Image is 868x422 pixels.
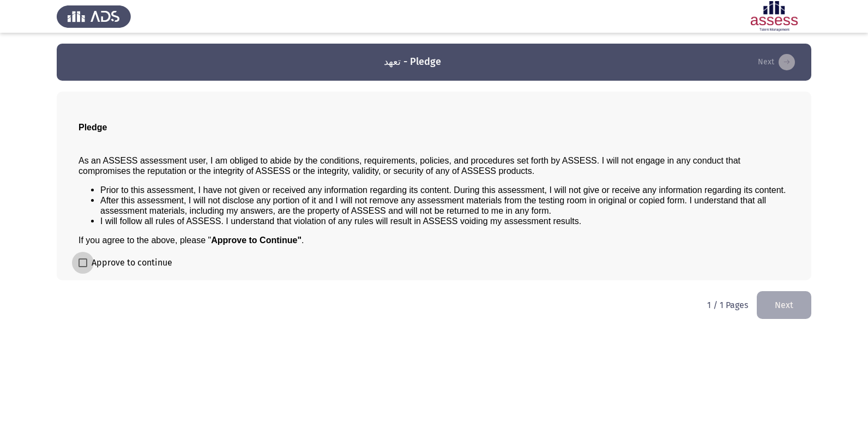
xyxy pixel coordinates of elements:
p: 1 / 1 Pages [707,300,748,310]
span: Pledge [79,123,107,132]
button: load next page [757,291,811,319]
b: Approve to Continue" [211,236,302,245]
span: As an ASSESS assessment user, I am obliged to abide by the conditions, requirements, policies, an... [79,156,740,176]
span: If you agree to the above, please " . [79,236,304,245]
span: Approve to continue [92,256,172,269]
h3: تعهد - Pledge [384,55,441,69]
span: After this assessment, I will not disclose any portion of it and I will not remove any assessment... [100,196,766,215]
span: I will follow all rules of ASSESS. I understand that violation of any rules will result in ASSESS... [100,216,581,226]
img: Assess Talent Management logo [57,1,131,32]
img: Assessment logo of ASSESS Employability - EBI [737,1,811,32]
span: Prior to this assessment, I have not given or received any information regarding its content. Dur... [100,185,786,195]
button: load next page [755,53,798,71]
